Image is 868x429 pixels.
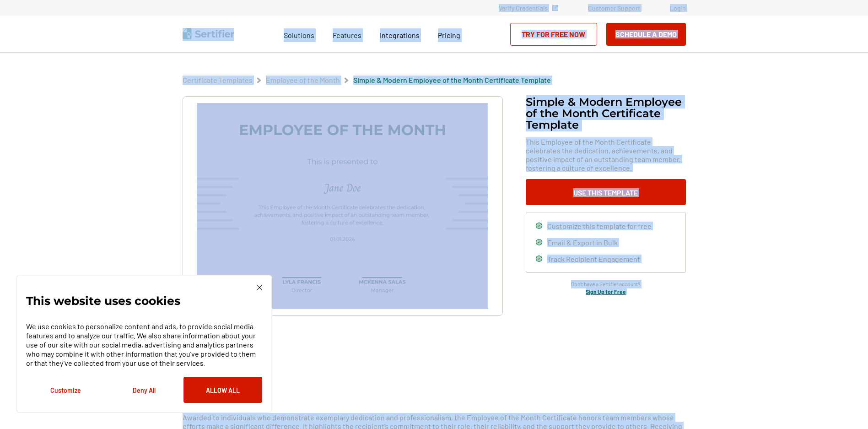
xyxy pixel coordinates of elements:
[26,322,262,368] p: We use cookies to personalize content and ads, to provide social media features and to analyze ou...
[526,96,686,130] h1: Simple & Modern Employee of the Month Certificate Template
[670,4,686,12] a: Login
[380,28,420,40] a: Integrations
[183,76,551,85] div: Breadcrumb
[266,76,340,84] a: Employee of the Month
[822,385,868,429] iframe: Chat Widget
[552,5,558,11] img: Verified
[197,103,488,309] img: Simple & Modern Employee of the Month Certificate Template
[586,288,626,295] a: Sign Up for Free
[547,255,640,263] span: Track Recipient Engagement
[105,377,183,403] button: Deny All
[510,23,597,46] a: Try for Free Now
[257,285,262,290] img: Cookie Popup Close
[183,377,262,403] button: Allow All
[499,4,558,12] a: Verify Credentials
[380,31,420,39] span: Integrations
[26,296,180,305] p: This website uses cookies
[526,179,686,205] button: Use This Template
[284,28,314,40] span: Solutions
[588,4,640,12] a: Customer Support
[353,76,551,84] a: Simple & Modern Employee of the Month Certificate Template
[547,238,618,247] span: Email & Export in Bulk
[26,377,105,403] button: Customize
[571,280,641,288] span: Don’t have a Sertifier account?
[606,23,686,46] button: Schedule a Demo
[547,222,652,230] span: Customize this template for free
[333,28,361,40] span: Features
[438,28,460,40] a: Pricing
[183,28,234,39] img: Sertifier | Digital Credentialing Platform
[183,76,253,84] a: Certificate Templates
[438,31,460,39] span: Pricing
[526,137,686,172] span: This Employee of the Month Certificate celebrates the dedication, achievements, and positive impa...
